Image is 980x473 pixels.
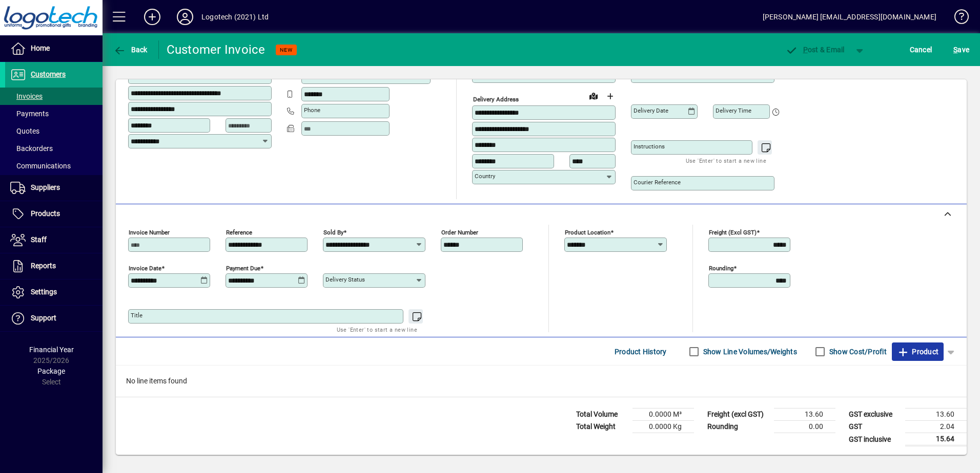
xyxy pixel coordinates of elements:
div: Logotech (2021) Ltd [201,9,269,25]
button: Cancel [907,40,935,59]
button: Product [892,342,944,361]
td: GST [844,421,905,433]
mat-label: Phone [304,106,320,114]
button: Product History [610,342,671,361]
a: Support [5,306,103,331]
span: P [803,46,808,54]
div: [PERSON_NAME] [EMAIL_ADDRESS][DOMAIN_NAME] [763,9,936,25]
td: 13.60 [774,408,835,421]
td: GST inclusive [844,433,905,446]
div: No line items found [116,365,967,397]
span: Product History [615,343,667,360]
td: GST exclusive [844,408,905,421]
span: Quotes [10,127,39,135]
a: Communications [5,157,103,175]
span: Cancel [910,41,932,58]
a: Settings [5,279,103,305]
span: Products [31,209,60,218]
a: Backorders [5,140,103,157]
span: Financial Year [29,346,74,354]
span: Settings [31,288,57,296]
span: Package [37,367,65,375]
td: Freight (excl GST) [702,408,774,421]
span: Communications [10,162,71,170]
td: 0.00 [774,421,835,433]
app-page-header-button: Back [103,40,159,59]
mat-label: Invoice date [129,265,161,272]
mat-label: Courier Reference [634,179,681,186]
span: Payments [10,110,49,118]
button: Choose address [602,88,618,104]
a: Reports [5,253,103,279]
span: Product [897,343,938,360]
label: Show Line Volumes/Weights [701,347,797,357]
div: Customer Invoice [167,41,266,58]
mat-label: Sold by [323,229,343,236]
span: S [953,46,957,54]
span: Home [31,44,50,52]
td: Rounding [702,421,774,433]
mat-label: Order number [441,229,478,236]
td: 2.04 [905,421,967,433]
mat-label: Invoice number [129,229,170,236]
mat-label: Delivery date [634,107,668,114]
span: Suppliers [31,183,60,191]
a: Quotes [5,122,103,140]
a: Staff [5,227,103,253]
span: ost & Email [785,46,845,54]
span: ave [953,41,969,58]
button: Profile [169,8,201,26]
td: Total Weight [571,421,632,433]
a: Payments [5,105,103,122]
td: 0.0000 Kg [632,421,694,433]
a: Products [5,201,103,227]
mat-label: Product location [565,229,610,236]
mat-label: Instructions [634,143,665,150]
span: NEW [280,47,293,53]
mat-hint: Use 'Enter' to start a new line [686,155,766,166]
a: Suppliers [5,175,103,201]
a: View on map [585,88,602,104]
mat-label: Title [131,312,142,319]
span: Reports [31,262,56,270]
td: 15.64 [905,433,967,446]
a: Knowledge Base [947,2,967,35]
button: Back [111,40,150,59]
span: Invoices [10,92,43,100]
td: 13.60 [905,408,967,421]
mat-label: Rounding [709,265,733,272]
button: Post & Email [780,40,850,59]
mat-label: Delivery time [716,107,751,114]
mat-hint: Use 'Enter' to start a new line [337,324,417,335]
span: Customers [31,70,66,78]
mat-label: Reference [226,229,252,236]
a: Invoices [5,88,103,105]
span: Back [113,46,148,54]
td: Total Volume [571,408,632,421]
button: Save [951,40,972,59]
button: Add [136,8,169,26]
mat-label: Delivery status [325,276,365,283]
span: Staff [31,235,47,244]
label: Show Cost/Profit [827,347,887,357]
mat-label: Freight (excl GST) [709,229,757,236]
mat-label: Country [475,173,495,180]
span: Support [31,314,56,322]
td: 0.0000 M³ [632,408,694,421]
span: Backorders [10,144,53,153]
mat-label: Payment due [226,265,260,272]
a: Home [5,36,103,61]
